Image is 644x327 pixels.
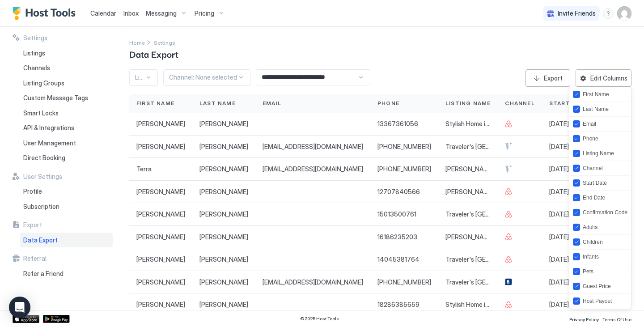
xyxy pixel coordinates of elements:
div: Last Name [583,106,609,112]
div: First Name [583,91,609,98]
div: Guest Price [583,283,611,289]
div: Adults [583,224,597,230]
div: Children [583,239,603,245]
div: confirmationCode [573,209,627,216]
div: Channel [583,165,603,171]
div: hostPayout [573,297,612,305]
div: Listing Name [583,150,614,157]
div: startDate [573,179,607,187]
div: pets [573,268,593,275]
div: End Date [583,195,605,201]
div: Start Date [583,180,607,186]
div: Confirmation Code [583,209,627,216]
div: email [573,120,596,127]
div: Phone [583,136,598,142]
div: Open Intercom Messenger [9,297,30,318]
div: Email [583,121,596,127]
div: children [573,238,603,246]
div: guestPrice [573,283,611,290]
div: adults [573,224,597,231]
div: Host Payout [583,298,612,304]
div: firstName [573,91,609,98]
div: endDate [573,194,605,201]
div: listing [573,150,614,157]
div: Pets [583,268,593,275]
div: infants [573,253,599,260]
div: channel [573,165,603,172]
div: lastName [573,106,609,113]
div: Infants [583,254,599,260]
div: phone [573,135,598,142]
